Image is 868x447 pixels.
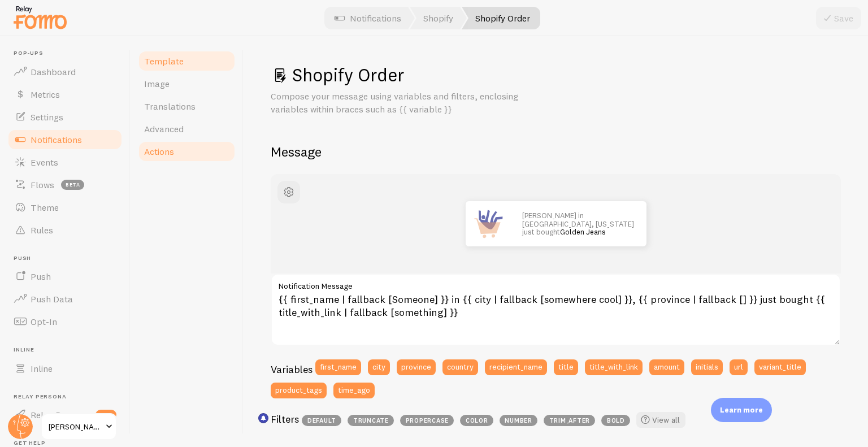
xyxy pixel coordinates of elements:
[7,173,123,196] a: Flows beta
[544,415,595,426] span: trim_after
[601,415,630,426] span: bold
[460,415,493,426] span: color
[14,393,123,401] span: Relay Persona
[96,410,116,420] span: new
[302,415,341,426] span: default
[271,413,299,426] h3: Filters
[333,383,375,398] button: time_ago
[137,95,236,118] a: Translations
[7,310,123,333] a: Opt-In
[31,202,59,213] span: Theme
[315,359,361,375] button: first_name
[61,180,84,190] span: beta
[31,157,58,168] span: Events
[7,357,123,380] a: Inline
[400,415,454,426] span: propercase
[7,106,123,128] a: Settings
[554,359,578,375] button: title
[137,118,236,140] a: Advanced
[7,265,123,288] a: Push
[271,90,542,116] p: Compose your message using variables and filters, enclosing variables within braces such as {{ va...
[258,413,268,423] svg: <p>Use filters like | propercase to change CITY to City in your templates</p>
[14,346,123,354] span: Inline
[137,72,236,95] a: Image
[31,363,53,374] span: Inline
[7,151,123,173] a: Events
[41,413,117,440] a: [PERSON_NAME]
[271,63,841,86] h1: Shopify Order
[485,359,547,375] button: recipient_name
[31,89,60,100] span: Metrics
[7,128,123,151] a: Notifications
[397,359,436,375] button: province
[31,316,57,327] span: Opt-In
[500,415,537,426] span: number
[31,224,53,236] span: Rules
[691,359,723,375] button: initials
[585,359,643,375] button: title_with_link
[466,201,511,246] img: Fomo
[442,359,478,375] button: country
[12,3,68,32] img: fomo-relay-logo-orange.svg
[49,420,102,433] span: [PERSON_NAME]
[14,440,123,447] span: Get Help
[7,403,123,426] a: Relay Persona new
[7,60,123,83] a: Dashboard
[31,179,54,190] span: Flows
[144,78,170,89] span: Image
[271,363,313,376] h3: Variables
[649,359,684,375] button: amount
[7,196,123,219] a: Theme
[271,383,327,398] button: product_tags
[14,50,123,57] span: Pop-ups
[31,271,51,282] span: Push
[144,55,184,67] span: Template
[7,83,123,106] a: Metrics
[711,398,772,422] div: Learn more
[730,359,748,375] button: url
[144,101,196,112] span: Translations
[31,409,89,420] span: Relay Persona
[31,111,63,123] span: Settings
[348,415,394,426] span: truncate
[144,123,184,134] span: Advanced
[720,405,763,415] p: Learn more
[31,66,76,77] span: Dashboard
[137,50,236,72] a: Template
[522,211,635,236] p: [PERSON_NAME] in [GEOGRAPHIC_DATA], [US_STATE] just bought
[560,227,606,236] a: Golden Jeans
[7,219,123,241] a: Rules
[137,140,236,163] a: Actions
[271,274,841,293] label: Notification Message
[144,146,174,157] span: Actions
[754,359,806,375] button: variant_title
[31,134,82,145] span: Notifications
[271,143,841,160] h2: Message
[7,288,123,310] a: Push Data
[636,412,685,428] a: View all
[14,255,123,262] span: Push
[31,293,73,305] span: Push Data
[368,359,390,375] button: city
